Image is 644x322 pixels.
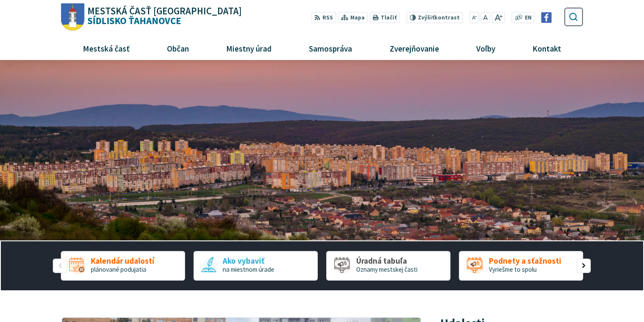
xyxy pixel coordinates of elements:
span: na miestnom úrade [223,265,274,273]
h1: Sídlisko Ťahanovce [84,6,242,26]
span: Mestská časť [GEOGRAPHIC_DATA] [87,6,242,16]
span: Samospráva [306,37,355,60]
button: Zväčšiť veľkosť písma [492,12,505,23]
a: RSS [311,12,336,23]
span: Tlačiť [381,14,397,21]
img: Prejsť na domovskú stránku [61,3,84,31]
span: Vyriešme to spolu [489,265,537,273]
a: Úradná tabuľa Oznamy mestskej časti [326,251,450,281]
span: Ako vybaviť [223,257,274,265]
span: RSS [322,14,333,22]
a: Zverejňovanie [374,37,454,60]
button: Tlačiť [369,12,400,23]
span: Kontakt [529,37,564,60]
a: Mapa [338,12,368,23]
span: Zvýšiť [418,14,434,21]
img: Prejsť na Facebook stránku [541,12,552,23]
div: 4 / 5 [459,251,583,281]
span: Mestská časť [80,37,133,60]
span: Kalendár udalostí [91,257,154,265]
button: Nastaviť pôvodnú veľkosť písma [481,12,490,23]
a: Samospráva [294,37,368,60]
span: Voľby [473,37,498,60]
a: Voľby [461,37,510,60]
div: Nasledujúci slajd [576,259,591,273]
a: Logo Sídlisko Ťahanovce, prejsť na domovskú stránku. [61,3,241,31]
span: Miestny úrad [223,37,275,60]
a: Kalendár udalostí plánované podujatia [61,251,185,281]
button: Zmenšiť veľkosť písma [469,12,479,23]
span: kontrast [418,14,460,21]
div: 3 / 5 [326,251,450,281]
a: Mestská časť [68,37,145,60]
a: EN [522,14,534,22]
a: Miestny úrad [211,37,287,60]
a: Podnety a sťažnosti Vyriešme to spolu [459,251,583,281]
div: Predošlý slajd [53,259,67,273]
span: EN [525,14,532,22]
div: 2 / 5 [194,251,318,281]
span: Občan [164,37,192,60]
span: plánované podujatia [91,265,146,273]
div: 1 / 5 [61,251,185,281]
span: Mapa [350,14,365,22]
span: Zverejňovanie [386,37,442,60]
span: Oznamy mestskej časti [356,265,418,273]
a: Občan [152,37,205,60]
a: Kontakt [517,37,576,60]
span: Úradná tabuľa [356,257,418,265]
button: Zvýšiťkontrast [407,12,463,23]
span: Podnety a sťažnosti [489,257,561,265]
a: Ako vybaviť na miestnom úrade [194,251,318,281]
